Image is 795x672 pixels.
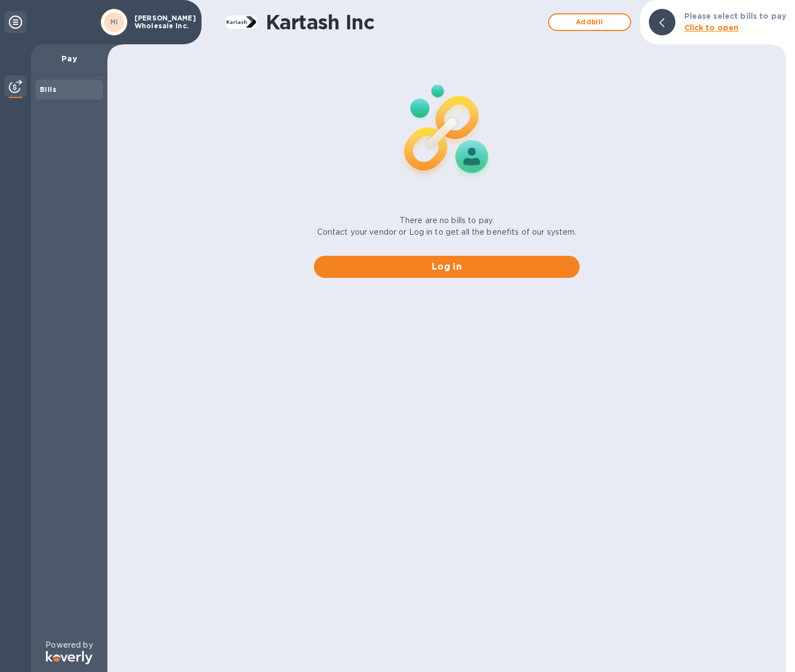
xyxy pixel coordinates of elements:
[45,639,92,651] p: Powered by
[135,14,190,30] p: [PERSON_NAME] Wholesale Inc.
[323,260,571,273] span: Log in
[684,12,786,20] b: Please select bills to pay
[40,85,56,94] b: Bills
[558,15,621,29] span: Add bill
[40,53,99,64] p: Pay
[548,13,631,31] button: Addbill
[317,215,577,238] p: There are no bills to pay. Contact your vendor or Log in to get all the benefits of our system.
[314,256,580,278] button: Log in
[684,23,739,32] b: Click to open
[46,651,92,664] img: Logo
[110,18,118,26] b: MI
[266,11,543,34] h1: Kartash Inc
